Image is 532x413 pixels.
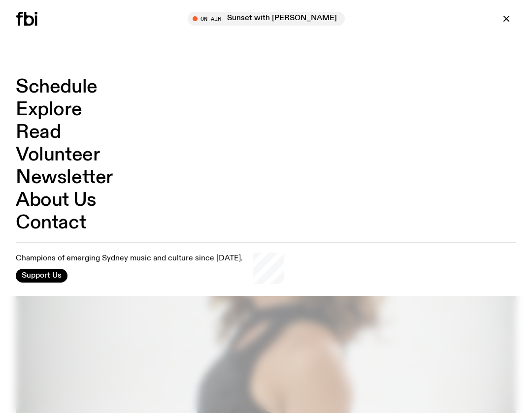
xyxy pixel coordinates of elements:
a: Explore [16,100,82,119]
a: Contact [16,214,86,232]
a: Schedule [16,78,98,96]
button: Support Us [16,269,67,283]
a: About Us [16,191,97,210]
a: Newsletter [16,168,113,187]
a: Read [16,123,61,142]
p: Champions of emerging Sydney music and culture since [DATE]. [16,254,243,264]
span: Support Us [22,271,62,280]
button: On AirSunset with [PERSON_NAME] [188,12,345,26]
a: Volunteer [16,146,100,164]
